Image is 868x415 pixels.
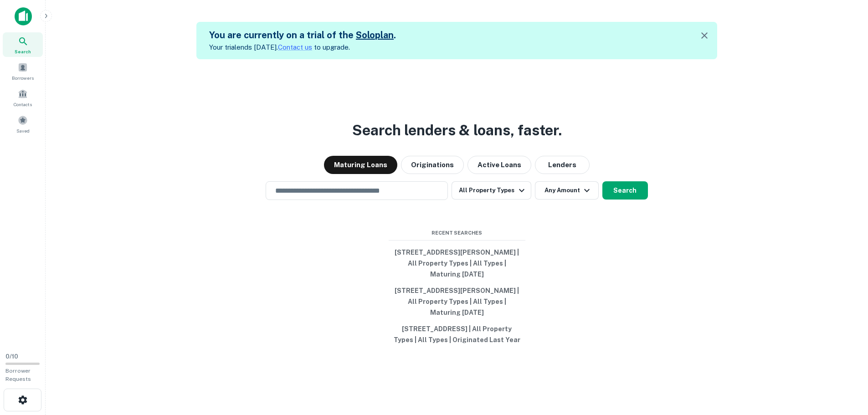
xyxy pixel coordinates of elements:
[356,30,394,41] a: Soloplan
[602,181,648,200] button: Search
[15,48,31,55] span: Search
[389,229,525,237] span: Recent Searches
[278,43,312,51] a: Contact us
[16,127,30,134] span: Saved
[822,342,868,386] iframe: Chat Widget
[324,156,397,174] button: Maturing Loans
[535,156,590,174] button: Lenders
[5,353,18,360] span: 0 / 10
[452,181,531,200] button: All Property Types
[209,28,396,42] h5: You are currently on a trial of the .
[389,244,525,282] button: [STREET_ADDRESS][PERSON_NAME] | All Property Types | All Types | Maturing [DATE]
[535,181,599,200] button: Any Amount
[401,156,464,174] button: Originations
[3,112,43,136] a: Saved
[352,119,562,141] h3: Search lenders & loans, faster.
[3,59,43,83] a: Borrowers
[209,42,396,53] p: Your trial ends [DATE]. to upgrade.
[389,282,525,321] button: [STREET_ADDRESS][PERSON_NAME] | All Property Types | All Types | Maturing [DATE]
[14,101,32,108] span: Contacts
[389,321,525,348] button: [STREET_ADDRESS] | All Property Types | All Types | Originated Last Year
[467,156,531,174] button: Active Loans
[5,368,31,382] span: Borrower Requests
[12,74,34,82] span: Borrowers
[15,7,32,26] img: capitalize-icon.png
[3,32,43,57] a: Search
[3,85,43,110] a: Contacts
